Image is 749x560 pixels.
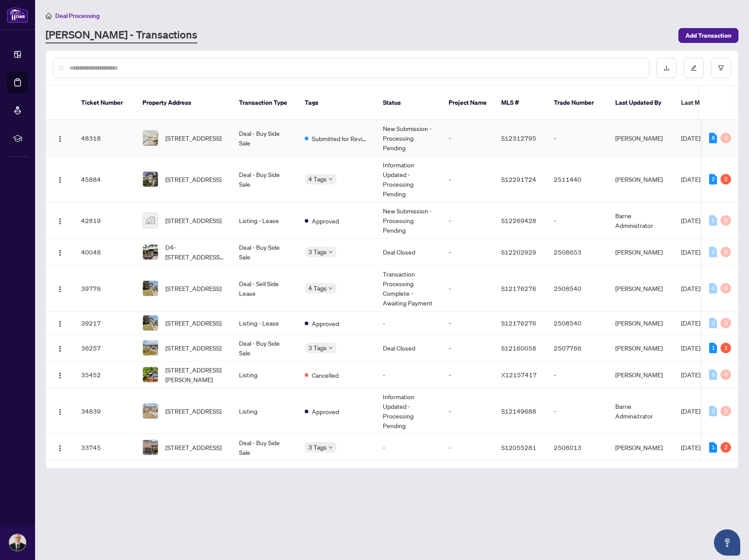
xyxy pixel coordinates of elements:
[312,216,339,226] span: Approved
[720,283,731,294] div: 0
[376,86,442,120] th: Status
[143,340,158,355] img: thumbnail-img
[718,65,724,71] span: filter
[53,368,67,382] button: Logo
[442,362,494,388] td: -
[298,86,376,120] th: Tags
[709,318,717,328] div: 0
[9,534,26,551] img: Profile Icon
[74,86,136,120] th: Ticket Number
[53,341,67,355] button: Logo
[501,284,536,292] span: S12176276
[55,12,100,20] span: Deal Processing
[232,312,298,335] td: Listing - Lease
[501,407,536,415] span: S12149688
[312,319,339,328] span: Approved
[376,335,442,362] td: Deal Closed
[709,247,717,257] div: 0
[74,312,136,335] td: 39217
[720,215,731,226] div: 0
[709,283,717,294] div: 0
[376,266,442,312] td: Transaction Processing Complete - Awaiting Payment
[143,172,158,187] img: thumbnail-img
[46,28,197,43] a: [PERSON_NAME] - Transactions
[681,443,700,451] span: [DATE]
[165,133,221,143] span: [STREET_ADDRESS]
[442,86,494,120] th: Project Name
[608,362,674,388] td: [PERSON_NAME]
[547,202,608,239] td: -
[442,335,494,362] td: -
[608,120,674,156] td: [PERSON_NAME]
[143,404,158,418] img: thumbnail-img
[501,248,536,256] span: S12202929
[681,284,700,292] span: [DATE]
[681,344,700,352] span: [DATE]
[328,286,333,291] span: down
[328,346,333,350] span: down
[57,218,64,225] img: Logo
[608,335,674,362] td: [PERSON_NAME]
[376,156,442,202] td: Information Updated - Processing Pending
[681,248,700,256] span: [DATE]
[232,239,298,266] td: Deal - Buy Side Sale
[681,216,700,224] span: [DATE]
[663,65,670,71] span: download
[547,312,608,335] td: 2508540
[74,202,136,239] td: 42819
[681,175,700,183] span: [DATE]
[720,369,731,380] div: 0
[678,28,738,43] button: Add Transaction
[308,174,327,184] span: 4 Tags
[57,445,64,452] img: Logo
[57,177,64,184] img: Logo
[442,156,494,202] td: -
[709,343,717,353] div: 1
[143,281,158,296] img: thumbnail-img
[720,318,731,328] div: 0
[165,174,221,184] span: [STREET_ADDRESS]
[709,215,717,226] div: 0
[608,312,674,335] td: [PERSON_NAME]
[442,312,494,335] td: -
[46,13,52,19] span: home
[165,406,221,416] span: [STREET_ADDRESS]
[681,134,700,142] span: [DATE]
[7,7,28,23] img: logo
[608,266,674,312] td: [PERSON_NAME]
[376,312,442,335] td: -
[501,134,536,142] span: S12312795
[608,388,674,434] td: Barrie Administrator
[232,120,298,156] td: Deal - Buy Side Sale
[442,434,494,461] td: -
[442,266,494,312] td: -
[501,216,536,224] span: S12269428
[442,120,494,156] td: -
[53,245,67,259] button: Logo
[232,86,298,120] th: Transaction Type
[165,242,225,262] span: D4-[STREET_ADDRESS][PERSON_NAME]
[57,345,64,352] img: Logo
[232,156,298,202] td: Deal - Buy Side Sale
[711,58,731,78] button: filter
[74,362,136,388] td: 35452
[442,202,494,239] td: -
[308,247,327,257] span: 3 Tags
[232,266,298,312] td: Deal - Sell Side Lease
[136,86,232,120] th: Property Address
[709,442,717,453] div: 1
[608,239,674,266] td: [PERSON_NAME]
[656,58,677,78] button: download
[143,440,158,455] img: thumbnail-img
[232,202,298,239] td: Listing - Lease
[608,202,674,239] td: Barrie Administrator
[74,156,136,202] td: 45884
[608,86,674,120] th: Last Updated By
[74,335,136,362] td: 36257
[53,404,67,418] button: Logo
[165,365,225,384] span: [STREET_ADDRESS][PERSON_NAME]
[547,239,608,266] td: 2508653
[53,131,67,145] button: Logo
[547,120,608,156] td: -
[547,335,608,362] td: 2507766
